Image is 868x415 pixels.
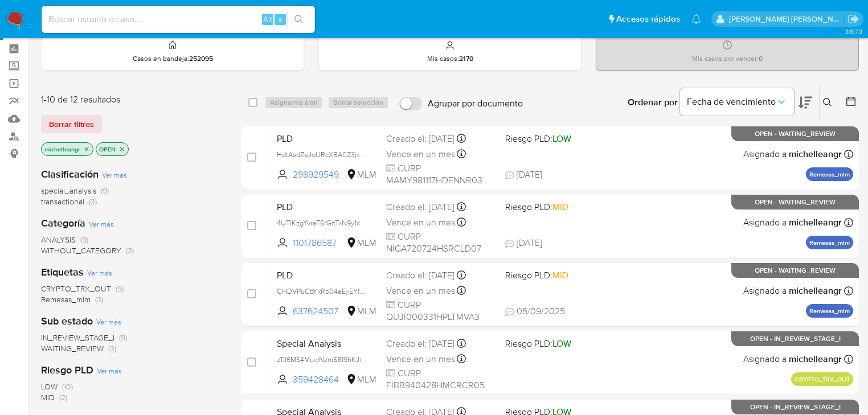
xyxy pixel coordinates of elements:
[287,11,310,27] button: search-icon
[729,14,844,24] p: michelleangelica.rodriguez@mercadolibre.com.mx
[845,27,862,36] span: 3.157.3
[263,14,272,24] span: Alt
[279,14,282,24] span: s
[616,13,680,25] span: Accesos rápidos
[847,13,859,25] a: Salir
[691,14,701,24] a: Notificaciones
[42,12,315,27] input: Buscar usuario o caso...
